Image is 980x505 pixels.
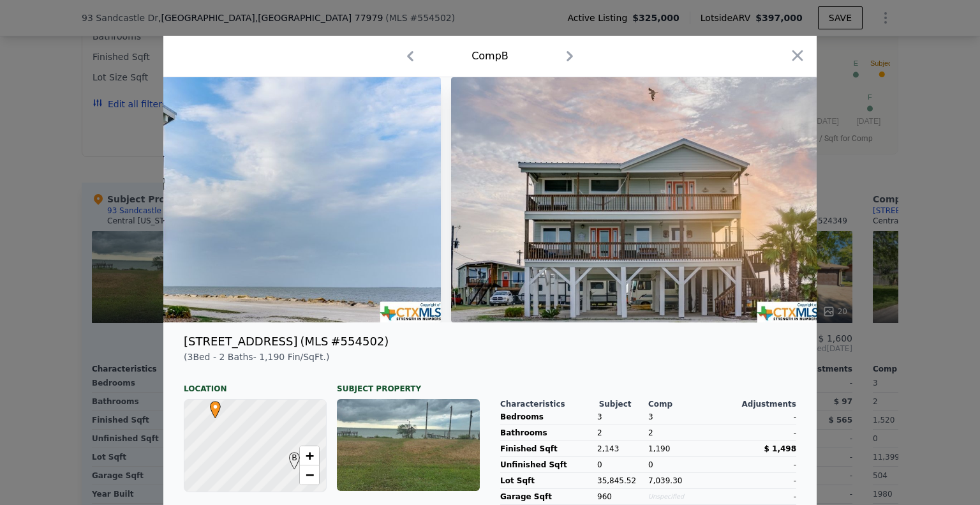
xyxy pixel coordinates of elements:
div: B [286,452,293,460]
div: Garage Sqft [500,489,592,504]
span: • [207,397,224,416]
div: Finished Sqft [500,441,592,456]
div: 2 [648,425,720,441]
span: − [306,467,314,483]
div: 0 [597,457,643,472]
span: 1,190 [259,352,285,362]
span: 3 [648,412,653,421]
div: 35,845.52 [597,473,643,488]
a: Zoom out [300,465,319,485]
div: • [207,401,214,409]
div: ( ) [300,333,796,350]
div: 2,143 [597,441,643,456]
div: Subject [599,399,648,409]
span: 7,039.30 [648,476,682,485]
div: Comp [648,399,722,409]
span: MLS [305,333,329,350]
span: + [306,448,314,464]
img: Property Img [75,77,442,322]
div: - [725,457,796,472]
span: $ 1,498 [764,444,796,453]
div: Comp B [471,49,509,64]
div: Unfinished Sqft [500,457,592,472]
div: [STREET_ADDRESS] [184,333,297,350]
span: # 554502 [331,333,385,350]
div: 2 [597,425,643,441]
div: Unspecified [648,489,720,504]
div: Characteristics [500,399,599,409]
div: 960 [597,489,643,504]
div: Subject Property [337,373,480,394]
div: Bedrooms [500,409,592,425]
div: 3 [597,409,643,425]
div: - [725,489,796,504]
div: - [725,425,796,441]
div: Location [184,373,327,394]
span: 0 [648,460,653,469]
div: - [725,409,796,425]
div: Bathrooms [500,425,592,441]
span: B [286,452,303,464]
a: Zoom in [300,446,319,465]
span: 1,190 [648,444,670,453]
div: - [725,473,796,488]
div: Lot Sqft [500,473,592,488]
span: ( 3 Bed - 2 Baths - Fin/SqFt.) [184,352,329,362]
div: Adjustments [722,399,796,409]
img: Property Img [451,77,818,322]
